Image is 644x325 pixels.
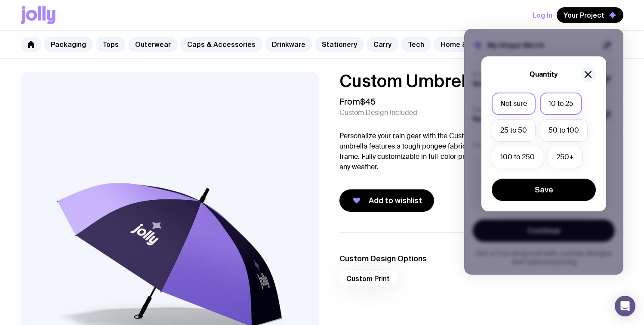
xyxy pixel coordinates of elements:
button: Log In [533,7,552,23]
a: Packaging [44,37,93,52]
h1: Custom Umbrella [339,72,624,90]
a: Carry [367,37,398,52]
a: Tech [401,37,431,52]
label: 50 to 100 [540,119,588,142]
span: Add to wishlist [369,195,422,206]
div: Open Intercom Messenger [615,296,635,316]
a: Tops [96,37,126,52]
h5: Quantity [530,70,558,79]
h3: Custom Design Options [339,254,624,264]
span: From [339,96,376,107]
label: 25 to 50 [492,119,536,142]
label: 250+ [548,146,582,168]
button: Your Project [557,7,623,23]
a: Caps & Accessories [180,37,262,52]
span: $45 [360,96,376,107]
a: Stationery [315,37,364,52]
p: Personalize your rain gear with the Custom Umbrella. This eight-panel, 100cm canopy umbrella feat... [339,131,624,172]
label: 100 to 250 [492,146,543,168]
button: Save [492,179,596,201]
span: Your Project [564,11,604,19]
label: Not sure [492,93,536,115]
a: Outerwear [128,37,178,52]
a: Drinkware [265,37,312,52]
span: Custom Design Included [339,108,417,117]
a: Home & Leisure [434,37,500,52]
label: 10 to 25 [540,93,582,115]
button: Add to wishlist [339,189,434,212]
